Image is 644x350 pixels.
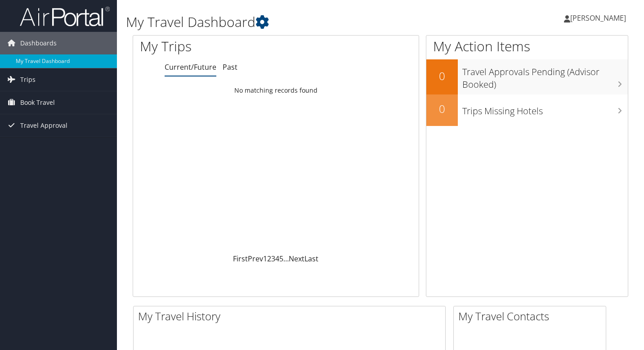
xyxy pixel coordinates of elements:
a: Past [223,62,237,72]
a: 4 [275,254,279,264]
h3: Trips Missing Hotels [462,100,628,117]
a: 0Trips Missing Hotels [426,94,628,126]
a: Next [289,254,304,264]
a: Current/Future [165,62,216,72]
td: No matching records found [133,82,419,99]
h2: 0 [426,68,458,84]
a: 1 [263,254,267,264]
h1: My Travel Dashboard [126,13,465,31]
a: Prev [248,254,263,264]
h3: Travel Approvals Pending (Advisor Booked) [462,61,628,91]
span: … [283,254,289,264]
a: Last [304,254,318,264]
a: First [233,254,248,264]
span: Book Travel [20,91,55,114]
span: Trips [20,68,36,91]
img: airportal-logo.png [20,6,110,27]
h2: My Travel Contacts [458,309,606,324]
h1: My Action Items [426,37,628,56]
h2: 0 [426,101,458,117]
a: [PERSON_NAME] [564,4,635,31]
h2: My Travel History [138,309,445,324]
a: 0Travel Approvals Pending (Advisor Booked) [426,59,628,94]
a: 2 [267,254,271,264]
h1: My Trips [140,37,293,56]
span: Dashboards [20,32,57,54]
span: [PERSON_NAME] [570,13,626,23]
span: Travel Approval [20,114,67,137]
a: 3 [271,254,275,264]
a: 5 [279,254,283,264]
